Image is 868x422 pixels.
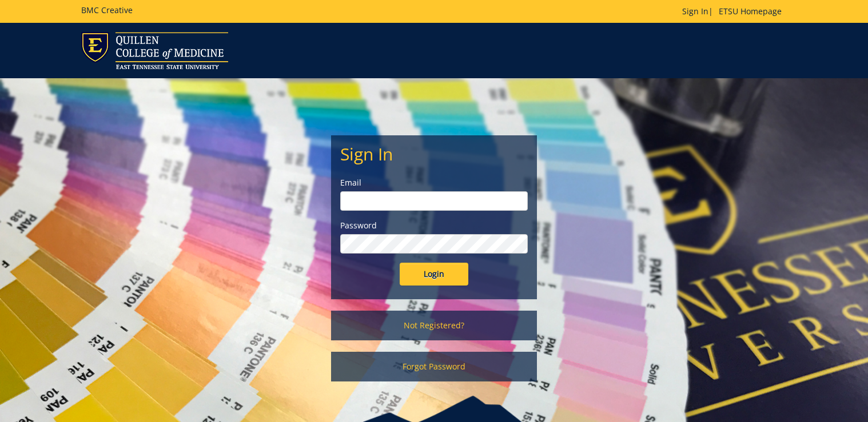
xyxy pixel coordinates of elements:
img: ETSU logo [81,32,228,69]
p: | [682,6,787,17]
label: Password [340,220,528,231]
a: Forgot Password [331,352,537,381]
h2: Sign In [340,144,528,163]
input: Login [400,263,468,286]
h5: BMC Creative [81,6,133,14]
a: Not Registered? [331,311,537,340]
a: ETSU Homepage [713,6,787,17]
label: Email [340,177,528,188]
a: Sign In [682,6,708,17]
